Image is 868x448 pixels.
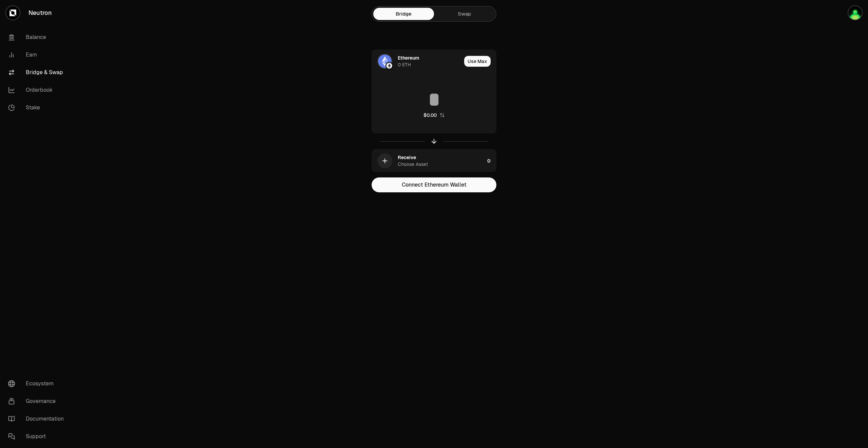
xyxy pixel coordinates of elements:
a: Governance [3,392,73,410]
a: Documentation [3,410,73,428]
img: ETH Logo [378,55,392,68]
a: Earn [3,46,73,64]
a: Bridge & Swap [3,64,73,81]
a: Stake [3,99,73,116]
div: Receive [398,154,416,161]
div: Ethereum [398,55,419,61]
a: Support [3,428,73,445]
img: portefeuilleterra [848,6,862,20]
div: 0 ETH [398,61,411,68]
a: Bridge [373,8,434,20]
a: Ecosystem [3,375,73,392]
a: Orderbook [3,81,73,99]
div: Choose Asset [398,161,428,168]
button: ReceiveChoose Asset0 [372,149,496,172]
div: ETH LogoEthereum LogoEthereum0 ETH [372,50,461,73]
button: Use Max [464,56,491,67]
div: 0 [487,149,496,172]
div: ReceiveChoose Asset [372,149,485,172]
button: Connect Ethereum Wallet [372,177,496,192]
button: $0.00 [423,112,445,119]
a: Swap [434,8,495,20]
div: $0.00 [423,112,437,119]
img: Ethereum Logo [386,63,392,69]
a: Balance [3,28,73,46]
